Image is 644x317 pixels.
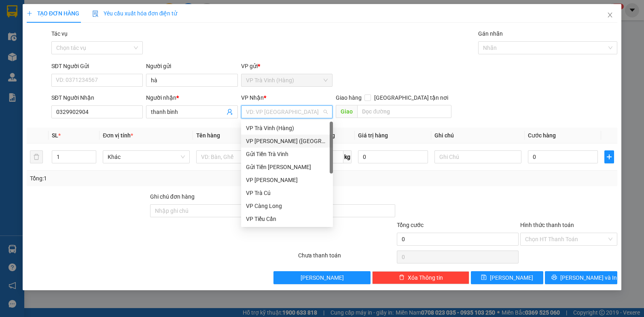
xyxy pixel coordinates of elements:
div: VP Trà Vinh (Hàng) [241,122,333,135]
th: Ghi chú [431,128,525,144]
span: VP Nhận [241,94,264,101]
span: [GEOGRAPHIC_DATA] tận nơi [371,93,451,102]
span: close [607,12,613,18]
div: Người gửi [146,62,238,71]
div: VP Tiểu Cần [241,212,333,225]
span: GIAO: [3,60,89,68]
div: VP Trà Cú [246,188,328,197]
label: Ghi chú đơn hàng [150,193,195,200]
div: Gửi Tiền Trà Vinh [241,148,333,161]
div: SĐT Người Nhận [51,93,143,102]
span: plus [27,11,32,16]
span: VP Trà Vinh (Hàng) [246,74,328,86]
button: [PERSON_NAME] [273,271,371,284]
span: Tên hàng [196,132,220,139]
div: VP [PERSON_NAME] ([GEOGRAPHIC_DATA]) [246,137,328,146]
div: VP Càng Long [246,201,328,210]
button: delete [30,150,43,163]
div: Gửi Tiền Trần Phú [241,161,333,173]
span: [PERSON_NAME] và In [560,273,617,282]
span: K BAO BỂ -ƯỚT ( GẤP) [21,60,89,68]
span: plus [605,154,614,160]
div: VP Trần Phú (Hàng) [241,135,333,148]
div: VP Trà Cú [241,186,333,199]
label: Hình thức thanh toán [520,222,574,228]
span: [PERSON_NAME] [301,273,344,282]
span: 0913790742 - [3,44,106,59]
span: Tổng cước [397,222,424,228]
span: printer [551,274,557,281]
span: kg [343,150,352,163]
span: Yêu cầu xuất hóa đơn điện tử [92,10,178,17]
img: icon [92,11,99,17]
span: Khác [108,151,185,163]
div: VP Vũng Liêm [241,173,333,186]
span: VP Trà Vinh (Hàng) [23,35,78,43]
label: Gán nhãn [478,30,503,37]
span: [PERSON_NAME] [490,273,533,282]
p: NHẬN: [3,35,118,43]
span: user-add [227,109,233,115]
span: Xóa Thông tin [408,273,443,282]
input: 0 [358,150,428,163]
span: LX VẠN THÀNH (ANH PHÚC [3,44,106,59]
span: Đơn vị tính [103,132,133,139]
button: save[PERSON_NAME] [471,271,543,284]
span: TẠO ĐƠN HÀNG [27,10,79,17]
span: SL [52,132,58,139]
span: Cước hàng [528,132,556,139]
label: Tác vụ [51,30,68,37]
span: save [481,274,487,281]
button: deleteXóa Thông tin [372,271,469,284]
input: VD: Bàn, Ghế [196,150,283,163]
span: Giao [336,105,357,118]
strong: BIÊN NHẬN GỬI HÀNG [27,4,94,12]
input: Ghi chú đơn hàng [150,204,272,217]
div: Tổng: 1 [30,174,249,183]
div: Chưa thanh toán [297,251,396,265]
button: plus [604,150,614,163]
div: VP gửi [241,62,333,71]
div: SĐT Người Gửi [51,62,143,71]
p: GỬI: [3,16,118,31]
input: Dọc đường [357,105,451,118]
span: VP [PERSON_NAME] ([GEOGRAPHIC_DATA]) - [3,16,75,31]
button: printer[PERSON_NAME] và In [545,271,617,284]
div: VP Càng Long [241,199,333,212]
div: Gửi Tiền Trà Vinh [246,150,328,158]
div: Người nhận [146,93,238,102]
div: VP [PERSON_NAME] [246,176,328,184]
span: Giá trị hàng [358,132,388,139]
span: delete [399,274,405,281]
input: Ghi Chú [434,150,521,163]
div: VP Tiểu Cần [246,214,328,223]
div: Gửi Tiền [PERSON_NAME] [246,163,328,171]
div: VP Trà Vinh (Hàng) [246,124,328,133]
button: Close [599,4,621,27]
span: Giao hàng [336,94,362,101]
